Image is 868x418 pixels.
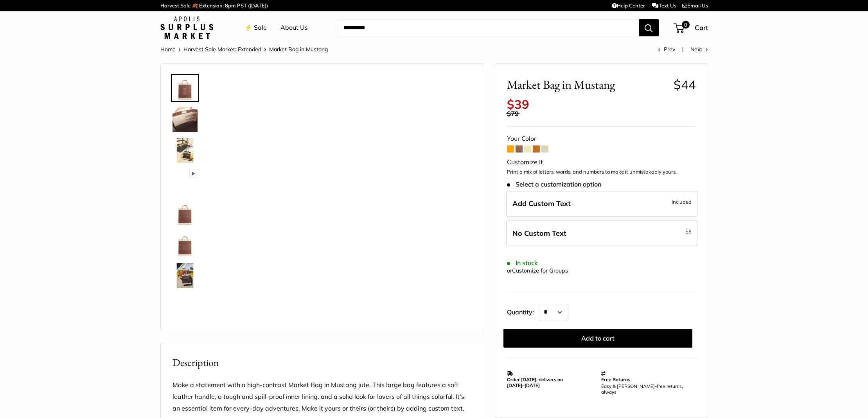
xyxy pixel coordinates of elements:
div: Your Color [507,133,696,145]
a: description_Seal of authenticity printed on the backside of every bag. [171,199,199,227]
label: Add Custom Text [506,191,697,217]
span: $79 [507,109,519,118]
p: Easy & [PERSON_NAME]-free returns, always [601,383,692,395]
a: Prev [658,46,675,53]
span: 0 [681,21,689,29]
span: In stock [507,259,538,267]
span: $39 [507,97,529,112]
a: Market Bag in Mustang [171,136,199,165]
a: Home [160,46,176,53]
a: Market Bag in Mustang [171,74,199,102]
nav: Breadcrumb [160,44,328,54]
a: Market Bag in Mustang [171,230,199,258]
span: Included [672,197,692,206]
img: Apolis: Surplus Market [160,16,213,39]
a: Email Us [682,2,708,9]
a: ⚡️ Sale [244,22,267,34]
a: Help Center [612,2,645,9]
img: Market Bag in Mustang [173,263,198,288]
a: Harvest Sale Market: Extended [183,46,261,53]
a: Next [690,46,708,53]
span: $5 [685,228,692,235]
span: Add Custom Text [512,199,571,208]
button: Add to cart [503,329,692,348]
a: Market Bag in Mustang [171,262,199,290]
div: Customize It [507,156,696,168]
input: Search... [337,19,639,36]
span: Cart [695,23,708,32]
div: or [507,266,568,276]
strong: Order [DATE], delivers on [DATE]–[DATE] [507,377,563,388]
p: Make a statement with a high-contrast Market Bag in Mustang jute. This large bag features a soft ... [173,379,471,414]
button: Search [639,19,659,36]
strong: Free Returns [601,377,630,382]
span: $44 [674,77,696,92]
label: Leave Blank [506,221,697,246]
label: Quantity: [507,301,539,321]
img: description_Seal of authenticity printed on the backside of every bag. [173,201,198,226]
img: Market Bag in Mustang [173,107,198,132]
span: Select a customization option [507,181,601,188]
a: About Us [280,22,308,34]
p: Print a mix of letters, words, and numbers to make it unmistakably yours. [507,168,696,176]
a: Text Us [652,2,676,9]
a: Market Bag in Mustang [171,168,199,196]
span: - [683,227,692,236]
span: No Custom Text [512,229,566,238]
a: Customize for Groups [512,267,568,274]
span: Market Bag in Mustang [507,77,668,92]
img: Market Bag in Mustang [173,232,198,257]
a: Market Bag in Mustang [171,105,199,133]
a: 0 Cart [674,22,708,34]
h2: Description [173,355,471,370]
img: Market Bag in Mustang [173,75,198,100]
span: Market Bag in Mustang [269,46,328,53]
img: Market Bag in Mustang [173,138,198,163]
